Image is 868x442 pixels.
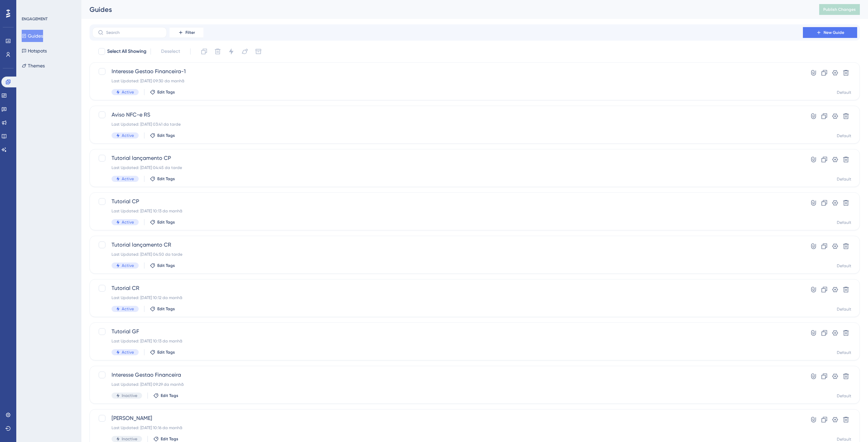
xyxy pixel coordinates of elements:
[112,197,784,206] span: Tutorial CP
[112,371,784,379] span: Interesse Gestao Financeira
[837,176,851,182] div: Default
[22,30,43,42] button: Guides
[155,45,186,58] button: Deselect
[837,220,851,225] div: Default
[153,393,178,398] button: Edit Tags
[157,350,175,355] span: Edit Tags
[157,133,175,138] span: Edit Tags
[837,350,851,355] div: Default
[157,176,175,182] span: Edit Tags
[90,5,802,14] div: Guides
[153,436,178,442] button: Edit Tags
[106,30,161,35] input: Search
[122,89,134,95] span: Active
[112,111,784,119] span: Aviso NFC-e RS
[150,306,175,312] button: Edit Tags
[112,154,784,162] span: Tutorial lançamento CP
[112,165,784,170] div: Last Updated: [DATE] 04:45 da tarde
[22,45,47,57] button: Hotspots
[112,122,784,127] div: Last Updated: [DATE] 03:41 da tarde
[837,437,851,442] div: Default
[157,306,175,312] span: Edit Tags
[150,219,175,225] button: Edit Tags
[122,133,134,138] span: Active
[122,350,134,355] span: Active
[122,176,134,182] span: Active
[837,90,851,95] div: Default
[22,60,45,72] button: Themes
[150,176,175,182] button: Edit Tags
[824,30,844,35] span: New Guide
[161,47,180,56] span: Deselect
[112,414,784,422] span: [PERSON_NAME]
[112,67,784,76] span: Interesse Gestao Financeira-1
[823,7,856,12] span: Publish Changes
[150,350,175,355] button: Edit Tags
[150,263,175,268] button: Edit Tags
[803,27,857,38] button: New Guide
[112,252,784,257] div: Last Updated: [DATE] 04:50 da tarde
[112,241,784,249] span: Tutorial lançamento CR
[112,382,784,387] div: Last Updated: [DATE] 09:29 da manhã
[157,263,175,268] span: Edit Tags
[170,27,203,38] button: Filter
[112,328,784,336] span: Tutorial GF
[107,47,146,56] span: Select All Showing
[122,436,137,442] span: Inactive
[157,89,175,95] span: Edit Tags
[112,425,784,430] div: Last Updated: [DATE] 10:16 da manhã
[837,393,851,399] div: Default
[112,295,784,300] div: Last Updated: [DATE] 10:12 da manhã
[837,263,851,269] div: Default
[112,338,784,344] div: Last Updated: [DATE] 10:13 da manhã
[122,306,134,312] span: Active
[161,393,178,398] span: Edit Tags
[819,4,860,15] button: Publish Changes
[185,30,195,35] span: Filter
[161,436,178,442] span: Edit Tags
[837,307,851,312] div: Default
[22,16,47,22] div: ENGAGEMENT
[122,393,137,398] span: Inactive
[837,133,851,139] div: Default
[157,219,175,225] span: Edit Tags
[150,89,175,95] button: Edit Tags
[112,284,784,292] span: Tutorial CR
[112,78,784,84] div: Last Updated: [DATE] 09:30 da manhã
[122,263,134,268] span: Active
[112,208,784,214] div: Last Updated: [DATE] 10:13 da manhã
[150,133,175,138] button: Edit Tags
[122,219,134,225] span: Active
